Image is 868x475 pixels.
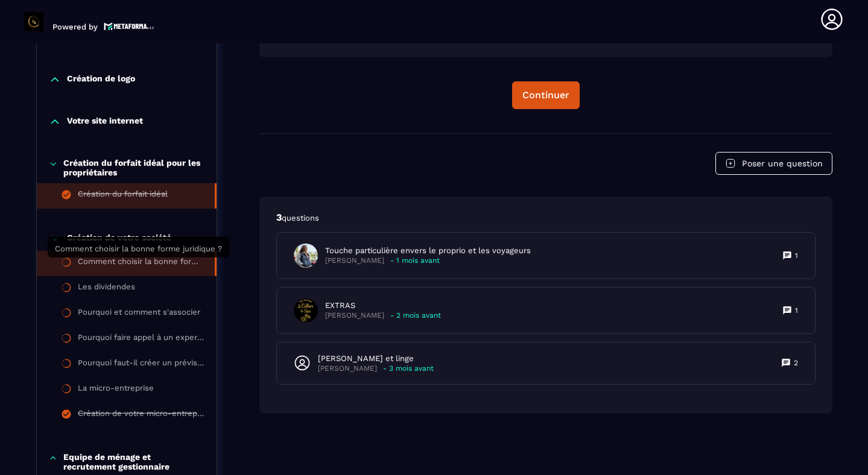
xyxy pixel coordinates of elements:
p: 2 [794,358,798,368]
p: - 2 mois avant [390,311,441,320]
img: logo [104,21,154,31]
div: Continuer [522,89,569,101]
div: Création du forfait idéal [78,189,168,203]
div: Comment choisir la bonne forme juridique ? [78,257,203,270]
img: logo-branding [24,12,43,31]
p: [PERSON_NAME] [318,364,377,373]
button: Poser une question [715,152,832,175]
p: [PERSON_NAME] et linge [318,353,434,364]
p: EXTRAS [325,300,441,311]
div: Les dividendes [78,282,135,295]
div: Création de votre micro-entreprise [78,409,204,422]
p: [PERSON_NAME] [325,256,384,265]
p: Création de votre société [67,233,171,245]
span: Comment choisir la bonne forme juridique ? [55,244,222,253]
p: 1 [795,306,798,315]
p: - 1 mois avant [390,256,440,265]
p: Création du forfait idéal pour les propriétaires [63,158,204,177]
div: Pourquoi faire appel à un expert-comptable [78,333,204,346]
span: questions [282,213,319,222]
p: [PERSON_NAME] [325,311,384,320]
p: - 3 mois avant [383,364,434,373]
div: Pourquoi faut-il créer un prévisionnel [78,358,204,371]
p: Création de logo [67,74,135,86]
div: La micro-entreprise [78,383,154,397]
p: Touche particulière envers le proprio et les voyageurs [325,245,531,256]
p: 3 [276,211,816,224]
p: Votre site internet [67,116,143,128]
p: Equipe de ménage et recrutement gestionnaire [63,452,204,471]
p: Powered by [52,22,98,31]
p: 1 [795,251,798,260]
div: Pourquoi et comment s'associer [78,307,200,321]
button: Continuer [512,81,580,109]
